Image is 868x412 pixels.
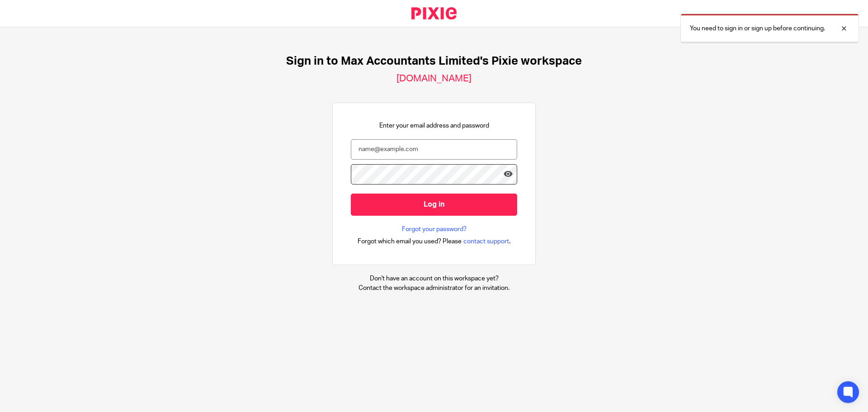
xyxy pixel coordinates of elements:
span: contact support [463,237,509,246]
span: Forgot which email you used? Please [358,237,462,246]
input: Log in [351,194,517,216]
h2: [DOMAIN_NAME] [396,73,472,85]
p: Don't have an account on this workspace yet? [359,274,509,283]
div: . [358,236,511,246]
p: Contact the workspace administrator for an invitation. [359,284,509,293]
input: name@example.com [351,139,517,160]
p: You need to sign in or sign up before continuing. [690,24,825,33]
h1: Sign in to Max Accountants Limited's Pixie workspace [286,54,582,68]
a: Forgot your password? [402,225,467,234]
p: Enter your email address and password [379,121,489,130]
